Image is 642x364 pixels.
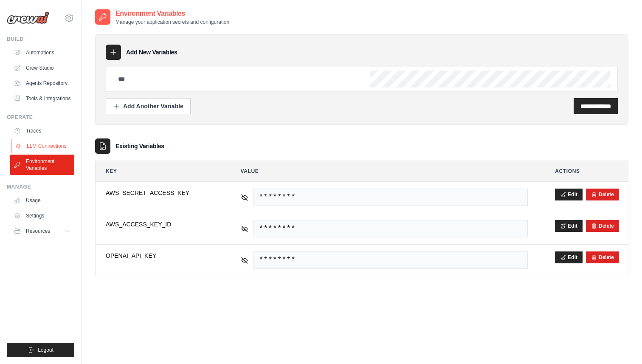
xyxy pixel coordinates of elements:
button: Delete [591,191,614,198]
span: Logout [38,347,53,353]
button: Logout [7,343,74,357]
a: Automations [10,46,74,59]
div: Operate [7,114,74,121]
div: Manage [7,183,74,190]
span: AWS_SECRET_ACCESS_KEY [106,189,214,197]
th: Actions [545,161,628,181]
a: Agents Repository [10,76,74,90]
img: Logo [7,11,49,24]
span: OPENAI_API_KEY [106,251,214,260]
button: Edit [555,189,583,200]
h3: Add New Variables [126,48,177,56]
button: Resources [10,224,74,238]
a: LLM Connections [11,139,75,153]
button: Edit [555,251,583,263]
button: Delete [591,254,614,261]
span: AWS_ACCESS_KEY_ID [106,220,214,229]
a: Settings [10,209,74,223]
a: Traces [10,124,74,138]
span: Resources [26,228,50,234]
a: Environment Variables [10,155,74,175]
div: Add Another Variable [113,102,183,110]
button: Add Another Variable [106,98,191,114]
button: Delete [591,223,614,229]
h3: Existing Variables [115,142,164,150]
th: Key [96,161,224,181]
a: Crew Studio [10,61,74,75]
th: Value [231,161,538,181]
div: Build [7,36,74,42]
p: Manage your application secrets and configuration [115,19,229,25]
a: Usage [10,194,74,207]
button: Edit [555,220,583,232]
a: Tools & Integrations [10,92,74,105]
h2: Environment Variables [115,8,229,19]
